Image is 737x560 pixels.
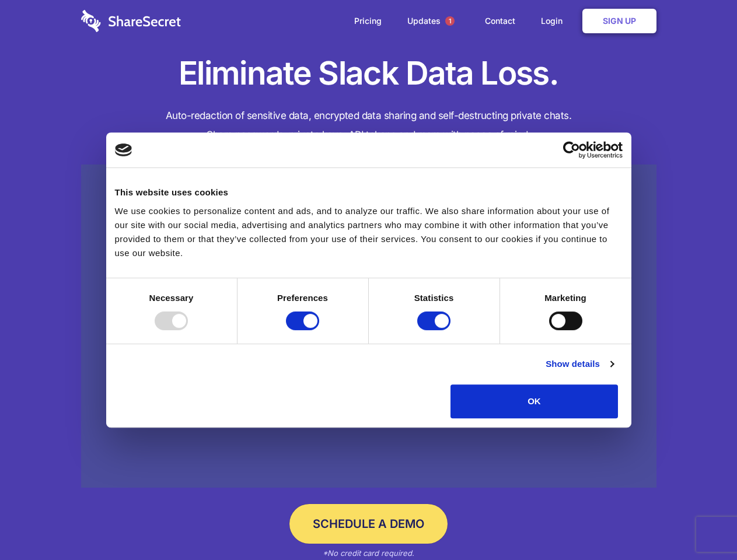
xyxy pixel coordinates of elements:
em: *No credit card required. [323,548,414,558]
div: We use cookies to personalize content and ads, and to analyze our traffic. We also share informat... [115,204,623,260]
img: logo [115,143,132,156]
a: Usercentrics Cookiebot - opens in a new window [521,141,623,159]
strong: Necessary [149,293,194,303]
a: Sign Up [582,9,656,33]
a: Login [529,3,580,39]
img: logo-wordmark-white-trans-d4663122ce5f474addd5e946df7df03e33cb6a1c49d2221995e7729f52c070b2.svg [81,10,181,32]
h1: Eliminate Slack Data Loss. [81,52,656,94]
div: This website uses cookies [115,185,623,199]
a: Wistia video thumbnail [81,164,656,488]
button: OK [450,384,618,418]
strong: Preferences [277,293,328,303]
a: Show details [546,357,613,371]
a: Pricing [343,3,393,39]
strong: Marketing [544,293,586,303]
h4: Auto-redaction of sensitive data, encrypted data sharing and self-destructing private chats. Shar... [81,106,656,145]
a: Schedule a Demo [289,504,448,544]
strong: Statistics [414,293,454,303]
span: 1 [445,16,455,26]
a: Contact [473,3,527,39]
